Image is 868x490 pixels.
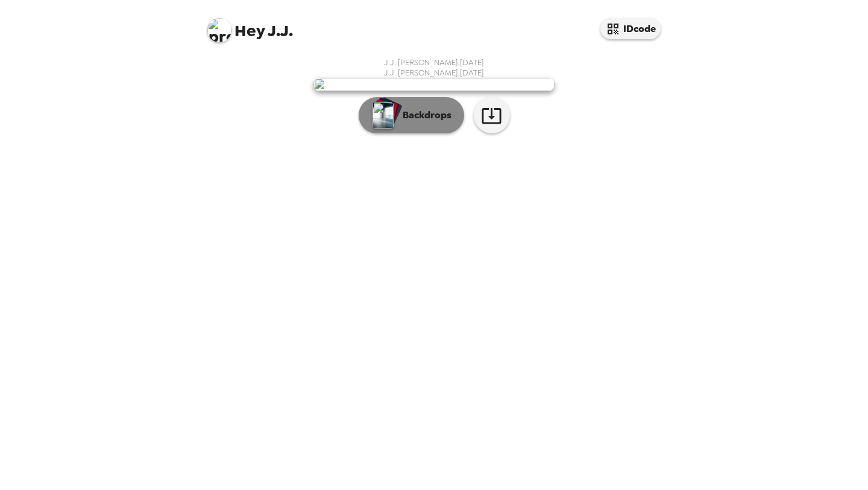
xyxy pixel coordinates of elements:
span: J.J. [PERSON_NAME] , [DATE] [384,68,484,78]
button: Backdrops [359,97,464,133]
span: J.J. [PERSON_NAME] , [DATE] [384,57,484,68]
img: profile pic [207,18,231,42]
img: user [313,78,555,91]
p: Backdrops [397,108,451,122]
span: J.J. [207,12,293,39]
span: Hey [234,20,265,42]
button: IDcode [600,18,661,39]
